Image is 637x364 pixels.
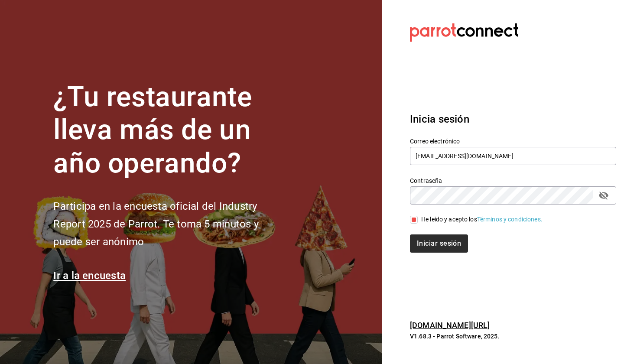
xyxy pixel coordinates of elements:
button: Iniciar sesión [410,234,468,253]
button: passwordField [596,188,611,203]
label: Contraseña [410,177,616,183]
a: Términos y condiciones. [477,216,543,223]
p: V1.68.3 - Parrot Software, 2025. [410,332,616,341]
div: He leído y acepto los [421,215,543,224]
h2: Participa en la encuesta oficial del Industry Report 2025 de Parrot. Te toma 5 minutos y puede se... [53,198,287,250]
input: Ingresa tu correo electrónico [410,147,616,165]
h3: Inicia sesión [410,111,616,127]
h1: ¿Tu restaurante lleva más de un año operando? [53,81,287,180]
a: [DOMAIN_NAME][URL] [410,321,490,330]
label: Correo electrónico [410,138,616,144]
a: Ir a la encuesta [53,270,126,282]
